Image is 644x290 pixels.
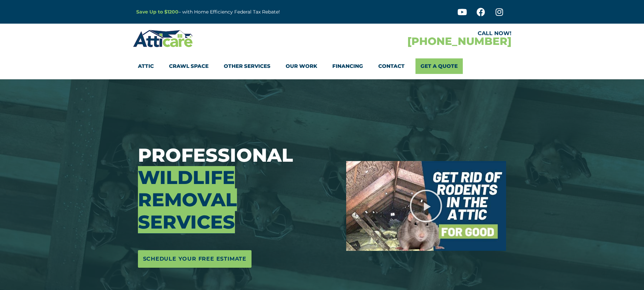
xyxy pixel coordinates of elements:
a: Other Services [224,58,270,74]
a: Attic [138,58,154,74]
div: CALL NOW! [322,31,511,36]
p: – with Home Efficiency Federal Tax Rebate! [136,8,355,16]
a: Crawl Space [169,58,209,74]
a: Save Up to $1200 [136,9,178,15]
a: Contact [378,58,405,74]
div: Play Video [409,189,443,223]
a: Get A Quote [415,58,463,74]
span: Wildlife Removal Services [138,166,237,233]
a: Our Work [286,58,317,74]
h3: Professional [138,144,336,233]
a: Financing [332,58,363,74]
span: Schedule Your Free Estimate [143,254,247,264]
a: Schedule Your Free Estimate [138,250,252,268]
nav: Menu [138,58,506,74]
